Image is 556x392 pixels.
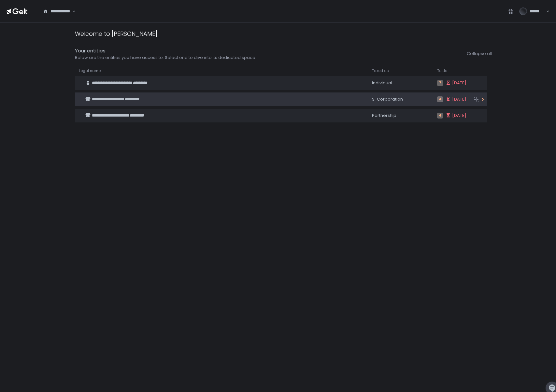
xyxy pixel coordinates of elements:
div: Individual [372,80,429,86]
div: Welcome to [PERSON_NAME] [75,29,157,38]
span: [DATE] [452,80,466,86]
div: Your entities [75,47,256,55]
span: [DATE] [452,113,466,119]
span: 4 [437,96,443,102]
span: Legal name [79,68,101,73]
div: S-Corporation [372,96,429,102]
span: 4 [437,113,443,119]
span: To do [437,68,447,73]
input: Search for option [71,8,72,15]
span: 7 [437,80,443,86]
div: Search for option [39,5,76,18]
button: Collapse all [467,51,492,57]
div: Below are the entities you have access to. Select one to dive into its dedicated space. [75,55,256,61]
span: Taxed as [372,68,389,73]
div: Partnership [372,113,429,119]
span: [DATE] [452,96,466,102]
